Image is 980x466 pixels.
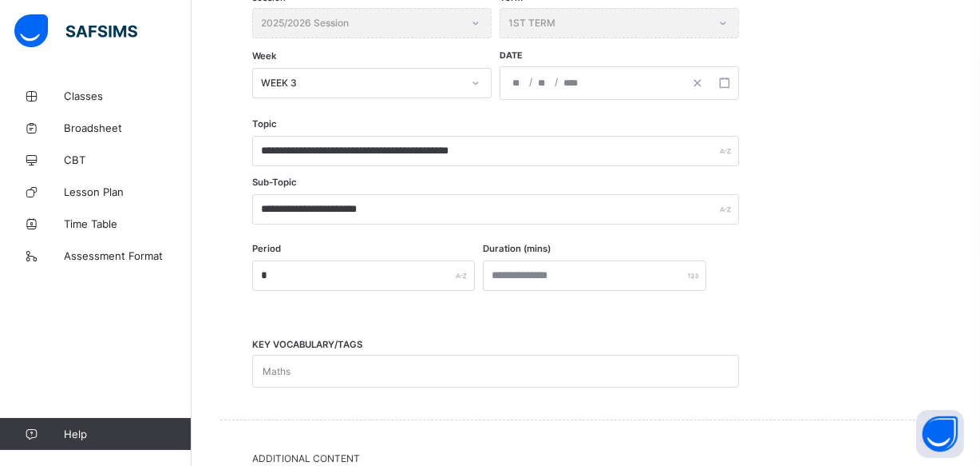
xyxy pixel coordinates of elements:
[64,90,192,102] span: Classes
[483,243,551,254] label: Duration (mins)
[252,50,276,62] span: Week
[261,78,462,90] div: WEEK 3
[528,75,534,89] span: /
[64,428,191,440] span: Help
[64,185,192,198] span: Lesson Plan
[252,243,281,254] label: Period
[64,121,192,134] span: Broadsheet
[64,153,192,166] span: CBT
[14,14,137,48] img: safsims
[252,177,297,188] label: Sub-Topic
[252,118,277,129] label: Topic
[553,75,559,89] span: /
[252,339,362,350] span: KEY VOCABULARY/TAGS
[252,452,919,464] span: Additional Content
[500,50,523,61] span: Date
[916,410,964,458] button: Open asap
[64,249,192,262] span: Assessment Format
[263,356,290,387] div: Maths
[64,217,192,230] span: Time Table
